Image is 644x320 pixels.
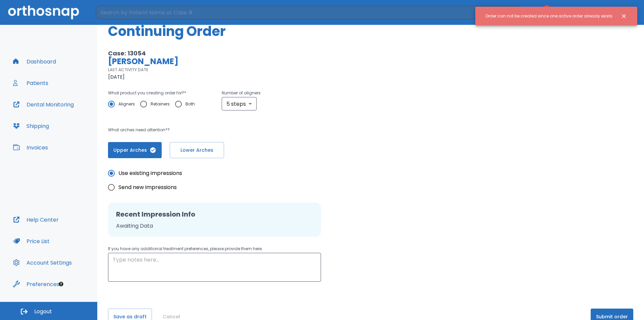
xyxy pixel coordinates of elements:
div: 5 steps [222,97,257,110]
p: What product you creating order for? * [108,89,200,97]
button: Price List [9,233,54,249]
input: Search by Patient Name or Case # [96,6,510,19]
span: Use existing impressions [118,169,182,177]
p: [DATE] [108,73,125,81]
span: Upper Arches [115,147,155,154]
button: Invoices [9,139,52,155]
div: Tooltip anchor [58,281,64,287]
p: If you have any additional treatment preferences, please provide them here: [108,245,321,253]
span: Both [185,100,195,108]
img: Orthosnap [8,5,79,19]
button: Close notification [618,10,630,22]
p: Case: 13054 [108,49,415,57]
button: Shipping [9,118,53,134]
span: Retainers [151,100,170,108]
button: Upper Arches [108,142,162,158]
span: Logout [34,308,52,315]
div: Order can not be created since one active order already exists [485,10,612,22]
button: Preferences [9,276,63,292]
p: Awaiting Data [116,222,313,230]
button: Lower Arches [170,142,224,158]
h1: Continuing Order [108,21,633,41]
p: LAST ACTIVITY DATE [108,67,148,73]
button: Patients [9,75,52,91]
h2: Recent Impression Info [116,209,313,219]
button: Account Settings [9,255,76,271]
p: [PERSON_NAME] [108,57,415,65]
button: Dental Monitoring [9,96,78,112]
p: What arches need attention*? [108,126,415,134]
p: Number of aligners [222,89,261,97]
span: Lower Arches [177,147,217,154]
button: Dashboard [9,53,60,70]
span: Send new impressions [118,183,177,191]
span: Aligners [118,100,135,108]
button: Help Center [9,212,63,228]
